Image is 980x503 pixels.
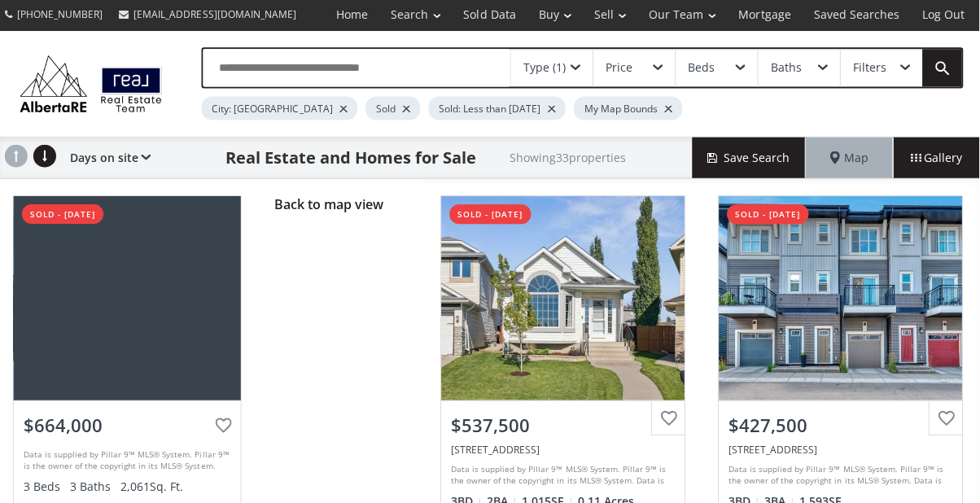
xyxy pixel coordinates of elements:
[453,443,676,457] div: 75 Covewood Park, Calgary, AB T3K 4T2
[453,413,676,438] div: $537,500
[124,479,186,495] span: 2,061 Sq. Ft.
[204,98,360,121] div: City: [GEOGRAPHIC_DATA]
[431,98,567,121] div: Sold: Less than [DATE]
[912,151,963,167] span: Gallery
[453,463,672,488] div: Data is supplied by Pillar 9™ MLS® System. Pillar 9™ is the owner of the copyright in its MLS® Sy...
[114,1,307,31] a: [EMAIL_ADDRESS][DOMAIN_NAME]
[277,196,386,214] span: Back to map view
[17,197,243,400] div: 68 Lewiston View NE, Calgary, AB T3P 2J1
[73,479,114,495] span: 3 Baths
[27,413,106,438] span: $664,000
[25,205,107,225] div: sold - [DATE]
[894,138,980,179] div: Gallery
[20,9,106,23] span: [PHONE_NUMBER]
[730,463,949,488] div: Data is supplied by Pillar 9™ MLS® System. Pillar 9™ is the owner of the copyright in its MLS® Sy...
[137,9,299,23] span: [EMAIL_ADDRESS][DOMAIN_NAME]
[772,63,803,75] div: Baths
[607,63,634,75] div: Price
[693,138,807,179] button: Save Search
[27,448,234,473] div: Data is supplied by Pillar 9™ MLS® System. Pillar 9™ is the owner of the copyright in its MLS® Sy...
[689,63,716,75] div: Beds
[730,413,953,438] div: $427,500
[525,63,567,75] div: Type (1)
[730,443,953,457] div: 72 Cornerstone Manor NE #513, Calgary, AB T3N 1S4
[16,53,172,117] img: Logo
[27,479,63,495] span: 3 Beds
[854,63,887,75] div: Filters
[228,147,479,170] h1: Real Estate and Homes for Sale
[511,152,628,164] h2: Showing 33 properties
[368,98,422,121] div: Sold
[807,138,894,179] div: Map
[831,151,870,167] span: Map
[575,98,684,121] div: My Map Bounds
[65,138,154,179] div: Days on site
